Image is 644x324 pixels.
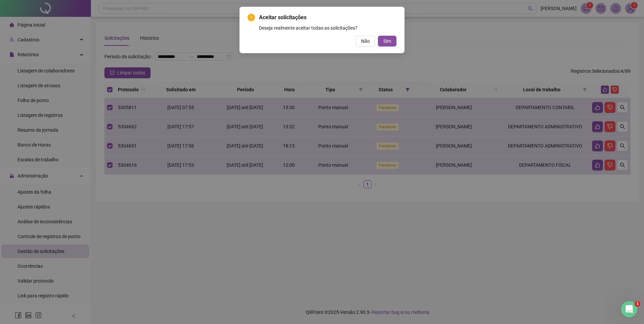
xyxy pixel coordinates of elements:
[259,24,396,32] div: Deseja realmente aceitar todas as solicitações?
[356,36,375,46] button: Não
[378,36,396,46] button: Sim
[259,13,396,22] span: Aceitar solicitações
[635,301,640,306] span: 1
[621,301,637,317] iframe: Intercom live chat
[361,37,370,45] span: Não
[248,14,255,21] span: exclamation-circle
[383,37,391,45] span: Sim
